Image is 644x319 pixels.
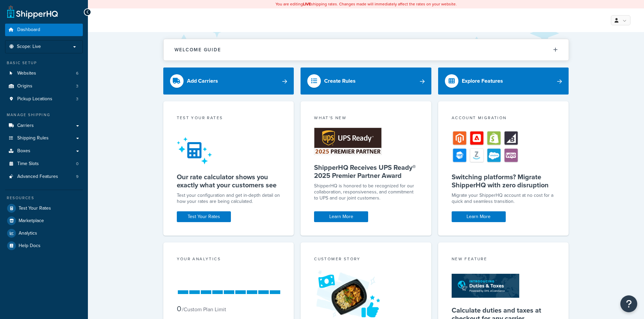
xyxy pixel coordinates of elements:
a: Shipping Rules [5,132,83,144]
a: Dashboard [5,24,83,36]
span: Carriers [17,123,34,129]
span: 6 [76,71,78,76]
li: Advanced Features [5,170,83,183]
div: Resources [5,195,83,201]
a: Boxes [5,145,83,157]
a: Advanced Features9 [5,170,83,183]
span: Pickup Locations [17,96,52,102]
div: New Feature [452,256,555,264]
div: Test your rates [177,115,281,123]
h5: Switching platforms? Migrate ShipperHQ with zero disruption [452,173,555,189]
a: Time Slots0 [5,158,83,170]
span: Shipping Rules [17,135,49,141]
a: Explore Features [438,68,569,95]
button: Open Resource Center [620,295,637,312]
b: LIVE [303,1,311,7]
a: Learn More [314,211,368,222]
li: Origins [5,80,83,92]
div: Manage Shipping [5,112,83,118]
div: Explore Features [462,76,503,86]
div: Test your configuration and get in-depth detail on how your rates are being calculated. [177,192,281,205]
div: Migrate your ShipperHQ account at no cost for a quick and seamless transition. [452,192,555,205]
h5: ShipperHQ Receives UPS Ready® 2025 Premier Partner Award [314,163,418,180]
span: Origins [17,83,32,89]
span: Scope: Live [17,44,41,50]
span: Advanced Features [17,174,58,180]
button: Welcome Guide [164,39,569,60]
a: Learn More [452,211,506,222]
h5: Our rate calculator shows you exactly what your customers see [177,173,281,189]
a: Marketplace [5,215,83,227]
span: Dashboard [17,27,40,33]
span: Analytics [19,231,37,236]
a: Help Docs [5,240,83,252]
a: Carriers [5,119,83,132]
span: Marketplace [19,218,44,224]
span: Websites [17,71,36,76]
a: Add Carriers [163,68,294,95]
span: 9 [76,174,78,180]
span: 0 [177,303,181,314]
span: 3 [76,83,78,89]
span: Help Docs [19,243,41,249]
span: Test Your Rates [19,206,51,211]
div: Basic Setup [5,60,83,66]
li: Pickup Locations [5,93,83,105]
div: What's New [314,115,418,123]
h2: Welcome Guide [174,47,221,52]
a: Test Your Rates [5,202,83,214]
p: ShipperHQ is honored to be recognized for our collaboration, responsiveness, and commitment to UP... [314,183,418,201]
li: Time Slots [5,158,83,170]
div: Customer Story [314,256,418,264]
span: 0 [76,161,78,167]
span: Time Slots [17,161,39,167]
a: Origins3 [5,80,83,92]
span: Boxes [17,148,30,154]
small: / Custom Plan Limit [182,305,226,313]
a: Analytics [5,227,83,239]
a: Test Your Rates [177,211,231,222]
li: Websites [5,67,83,80]
div: Add Carriers [187,76,218,86]
div: Account Migration [452,115,555,123]
div: Your Analytics [177,256,281,264]
a: Websites6 [5,67,83,80]
span: 3 [76,96,78,102]
a: Pickup Locations3 [5,93,83,105]
a: Create Rules [301,68,431,95]
div: Create Rules [324,76,356,86]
